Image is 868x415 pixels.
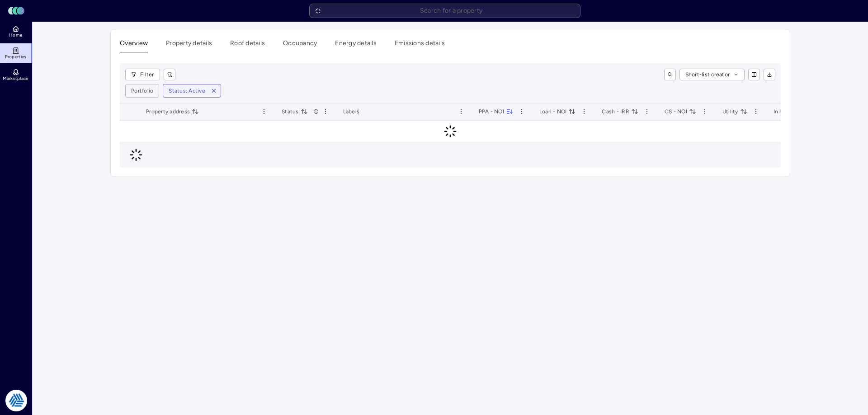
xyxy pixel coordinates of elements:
button: Energy details [335,38,377,52]
button: Status: Active [163,84,207,97]
button: toggle sorting [740,108,747,115]
span: CS - NOI [665,107,696,116]
button: Roof details [230,38,265,52]
button: Occupancy [283,38,317,52]
div: Status: Active [169,86,205,95]
span: PPA - NOI [479,107,513,116]
span: In marketplace? [774,107,823,116]
span: Filter [140,70,154,79]
button: toggle sorting [506,108,513,115]
button: toggle sorting [568,108,576,115]
button: show/hide columns [748,69,760,80]
span: Properties [5,54,27,60]
button: Overview [120,38,148,52]
button: Property details [166,38,212,52]
button: toggle sorting [192,108,199,115]
span: Home [9,33,22,38]
button: Portfolio [126,84,159,97]
span: Marketplace [3,76,28,81]
button: Filter [125,69,160,80]
span: Loan - NOI [539,107,576,116]
button: toggle search [664,69,676,80]
span: Status [282,107,308,116]
button: Emissions details [395,38,445,52]
button: Short-list creator [679,69,745,80]
button: toggle sorting [301,108,308,115]
input: Search for a property [309,4,580,18]
span: Utility [722,107,747,116]
span: Short-list creator [685,70,730,79]
span: Property address [146,107,199,116]
span: Cash - IRR [602,107,638,116]
div: Portfolio [131,86,153,95]
button: toggle sorting [631,108,638,115]
button: toggle sorting [689,108,696,115]
img: Tradition Energy [5,390,27,411]
span: Labels [343,107,360,116]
